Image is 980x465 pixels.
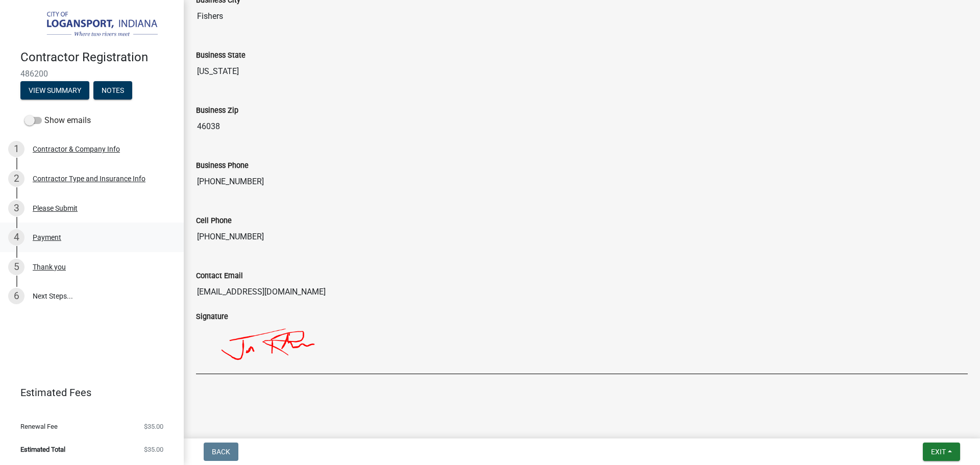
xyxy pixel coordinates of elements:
div: Payment [33,234,61,241]
div: 6 [8,288,24,304]
div: 4 [8,229,24,246]
span: 486200 [20,69,163,79]
label: Contact Email [196,273,243,280]
label: Cell Phone [196,217,232,225]
div: 3 [8,200,24,216]
div: Contractor Type and Insurance Info [33,175,145,182]
label: Signature [196,313,228,321]
div: Contractor & Company Info [33,145,120,153]
div: Thank you [33,263,66,271]
label: Business Zip [196,107,238,114]
button: Exit [923,443,960,461]
button: Notes [93,81,132,100]
img: City of Logansport, Indiana [20,11,167,39]
span: Renewal Fee [20,423,58,430]
button: View Summary [20,81,89,100]
label: Business State [196,52,246,59]
div: Please Submit [33,205,78,212]
div: 1 [8,141,24,157]
wm-modal-confirm: Notes [93,87,132,95]
wm-modal-confirm: Summary [20,87,89,95]
span: $35.00 [144,423,163,430]
a: Estimated Fees [8,382,167,403]
span: Estimated Total [20,446,65,453]
img: WuB4JAAAAAZJREFUAwDm6tiMTOyg4AAAAABJRU5ErkJggg== [196,323,723,374]
span: Back [212,448,230,456]
label: Business Phone [196,162,249,169]
h4: Contractor Registration [20,50,176,65]
label: Show emails [24,114,91,127]
span: $35.00 [144,446,163,453]
div: 5 [8,259,24,275]
div: 2 [8,170,24,187]
span: Exit [931,448,946,456]
button: Back [204,443,238,461]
